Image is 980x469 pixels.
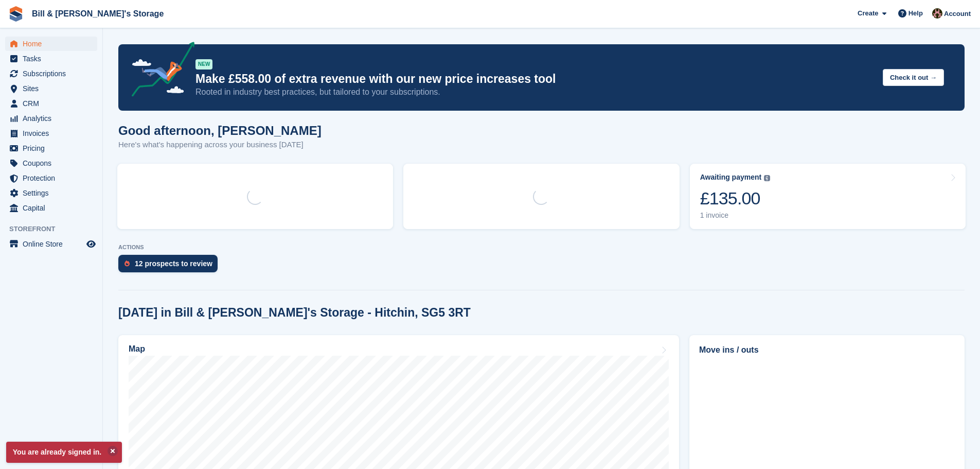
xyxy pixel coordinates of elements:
[23,237,84,251] span: Online Store
[700,211,771,220] div: 1 invoice
[5,171,97,185] a: menu
[23,111,84,126] span: Analytics
[23,37,84,51] span: Home
[85,238,97,250] a: Preview store
[5,81,97,96] a: menu
[9,224,102,234] span: Storefront
[932,8,942,19] img: Jack Bottesch
[5,96,97,111] a: menu
[23,201,84,215] span: Capital
[23,171,84,185] span: Protection
[135,259,212,268] div: 12 prospects to review
[118,139,322,151] p: Here's what's happening across your business [DATE]
[5,156,97,170] a: menu
[5,186,97,200] a: menu
[5,126,97,141] a: menu
[118,124,322,137] h1: Good afternoon, [PERSON_NAME]
[883,69,944,86] button: Check it out →
[23,96,84,111] span: CRM
[908,8,923,19] span: Help
[699,344,955,356] h2: Move ins / outs
[118,244,965,251] p: ACTIONS
[123,42,195,100] img: price-adjustments-announcement-icon-8257ccfd72463d97f412b2fc003d46551f7dbcb40ab6d574587a9cd5c0d94...
[118,255,223,277] a: 12 prospects to review
[129,344,145,354] h2: Map
[5,201,97,215] a: menu
[700,188,771,209] div: £135.00
[195,72,875,86] p: Make £558.00 of extra revenue with our new price increases tool
[23,186,84,200] span: Settings
[23,81,84,96] span: Sites
[6,442,122,463] p: You are already signed in.
[28,5,168,22] a: Bill & [PERSON_NAME]'s Storage
[5,111,97,126] a: menu
[195,59,212,70] div: NEW
[124,260,130,267] img: prospect-51fa495bee0391a8d652442698ab0144808aea92771e9ea1ae160a38d050c398.svg
[8,6,24,22] img: stora-icon-8386f47178a22dfd0bd8f6a31ec36ba5ce8667c1dd55bd0f319d3a0aa187defe.svg
[858,8,878,19] span: Create
[5,141,97,155] a: menu
[5,51,97,66] a: menu
[23,156,84,170] span: Coupons
[5,237,97,251] a: menu
[5,37,97,51] a: menu
[23,141,84,155] span: Pricing
[23,126,84,141] span: Invoices
[23,66,84,81] span: Subscriptions
[23,51,84,66] span: Tasks
[700,173,762,182] div: Awaiting payment
[690,164,966,229] a: Awaiting payment £135.00 1 invoice
[944,9,971,19] span: Account
[118,306,471,320] h2: [DATE] in Bill & [PERSON_NAME]'s Storage - Hitchin, SG5 3RT
[764,175,770,181] img: icon-info-grey-7440780725fd019a000dd9b08b2336e03edf1995a4989e88bcd33f0948082b44.svg
[195,86,875,98] p: Rooted in industry best practices, but tailored to your subscriptions.
[5,66,97,81] a: menu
